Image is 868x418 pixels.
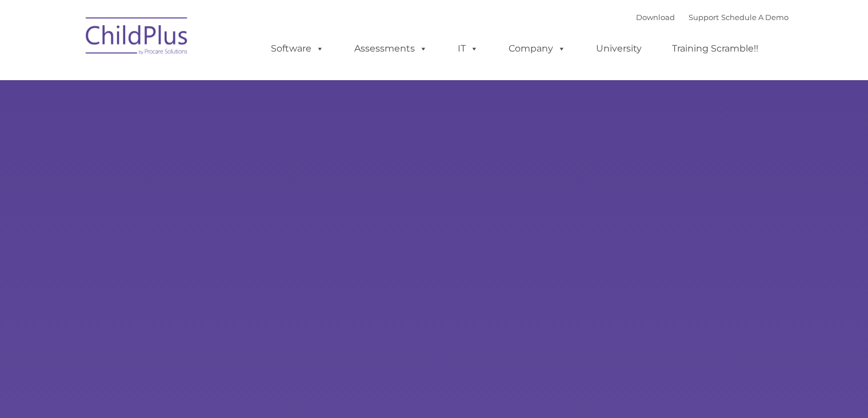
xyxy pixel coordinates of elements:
a: Schedule A Demo [721,13,789,22]
a: Download [636,13,675,22]
img: ChildPlus by Procare Solutions [80,9,194,66]
a: Support [689,13,719,22]
font: | [636,13,789,22]
a: Software [259,37,335,60]
a: IT [446,37,490,60]
a: Company [497,37,577,60]
a: Assessments [343,37,439,60]
a: University [585,37,653,60]
a: Training Scramble!! [661,37,770,60]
